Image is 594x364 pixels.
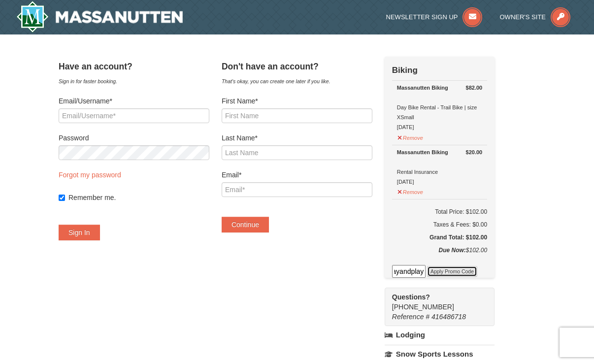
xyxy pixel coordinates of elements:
[438,247,465,254] strong: Due Now:
[222,170,372,180] label: Email*
[431,313,466,321] span: 416486718
[222,108,372,123] input: First Name
[386,13,458,21] span: Newsletter Sign Up
[59,108,209,123] input: Email/Username*
[59,62,209,71] h4: Have an account?
[222,217,269,232] button: Continue
[392,220,487,230] div: Taxes & Fees: $0.00
[392,292,477,311] span: [PHONE_NUMBER]
[392,207,487,217] h6: Total Price: $102.00
[466,83,483,93] strong: $82.00
[386,13,483,21] a: Newsletter Sign Up
[397,185,424,197] button: Remove
[466,147,483,157] strong: $20.00
[397,147,482,187] div: Rental Insurance [DATE]
[397,147,482,157] div: Massanutten Biking
[16,1,183,33] a: Massanutten Resort
[392,313,429,321] span: Reference #
[222,145,372,160] input: Last Name
[59,171,121,179] a: Forgot my password
[500,13,571,21] a: Owner's Site
[222,182,372,197] input: Email*
[385,345,495,363] a: Snow Sports Lessons
[397,131,424,143] button: Remove
[222,96,372,106] label: First Name*
[397,83,482,93] div: Massanutten Biking
[59,96,209,106] label: Email/Username*
[392,293,430,301] strong: Questions?
[222,62,372,71] h4: Don't have an account?
[222,76,372,86] div: That's okay, you can create one later if you like.
[397,83,482,132] div: Day Bike Rental - Trail Bike | size XSmall [DATE]
[392,66,418,75] strong: Biking
[59,76,209,86] div: Sign in for faster booking.
[59,225,100,240] button: Sign In
[427,266,477,277] button: Apply Promo Code
[59,133,209,143] label: Password
[392,245,487,265] div: $102.00
[222,133,372,143] label: Last Name*
[392,232,487,242] h5: Grand Total: $102.00
[385,326,495,344] a: Lodging
[68,193,209,202] label: Remember me.
[16,1,183,33] img: Massanutten Resort Logo
[500,13,546,21] span: Owner's Site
